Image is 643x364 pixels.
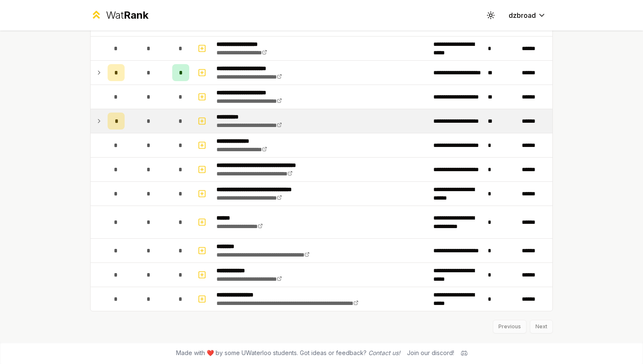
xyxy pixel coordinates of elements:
span: dzbroad [509,10,536,20]
span: Made with ❤️ by some UWaterloo students. Got ideas or feedback? [176,349,400,357]
button: dzbroad [502,8,553,23]
span: Rank [124,9,148,21]
div: Wat [106,8,148,22]
a: WatRank [90,8,148,22]
div: Join our discord! [407,349,454,357]
a: Contact us! [368,349,400,356]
